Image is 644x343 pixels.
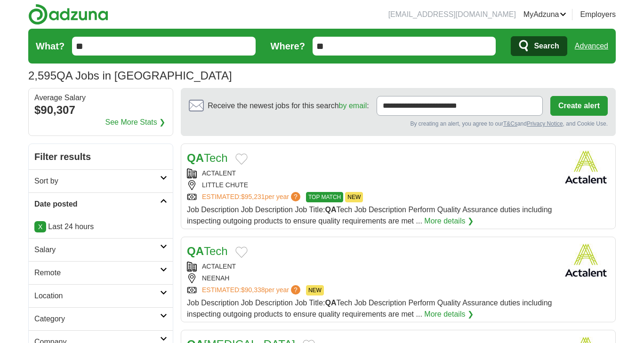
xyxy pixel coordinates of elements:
[306,192,343,202] span: TOP MATCH
[235,247,248,258] button: Add to favorite jobs
[29,192,173,215] a: Date posted
[28,69,232,82] h1: QA Jobs in [GEOGRAPHIC_DATA]
[29,238,173,261] a: Salary
[34,199,160,210] h2: Date posted
[187,245,228,257] a: QATech
[580,9,616,20] a: Employers
[291,285,300,295] span: ?
[271,39,305,53] label: Where?
[534,37,559,56] span: Search
[550,96,608,116] button: Create alert
[575,37,608,56] a: Advanced
[34,221,167,232] p: Last 24 hours
[187,152,204,164] strong: QA
[29,284,173,307] a: Location
[28,4,108,25] img: Adzuna logo
[187,245,204,257] strong: QA
[388,9,516,20] li: [EMAIL_ADDRESS][DOMAIN_NAME]
[339,102,367,110] a: by email
[511,36,567,56] button: Search
[241,286,265,294] span: $90,338
[36,39,64,53] label: What?
[187,152,228,164] a: QATech
[34,175,160,187] h2: Sort by
[563,243,610,278] img: Actalent logo
[34,267,160,279] h2: Remote
[424,215,474,227] a: More details ❯
[29,307,173,330] a: Category
[202,192,302,202] a: ESTIMATED:$95,231per year?
[563,150,610,185] img: Actalent logo
[235,153,248,165] button: Add to favorite jobs
[523,9,567,20] a: MyAdzuna
[105,117,166,128] a: See More Stats ❯
[202,285,302,295] a: ESTIMATED:$90,338per year?
[424,309,474,320] a: More details ❯
[28,67,56,84] span: 2,595
[34,313,160,325] h2: Category
[208,100,369,112] span: Receive the newest jobs for this search :
[306,285,324,295] span: NEW
[325,299,336,307] strong: QA
[291,192,300,201] span: ?
[202,263,236,270] a: ACTALENT
[29,261,173,284] a: Remote
[187,299,552,318] span: Job Description Job Description Job Title: Tech Job Description Perform Quality Assurance duties ...
[34,94,167,102] div: Average Salary
[29,144,173,169] h2: Filter results
[202,169,236,177] a: ACTALENT
[241,193,265,200] span: $95,231
[503,120,517,127] a: T&Cs
[34,102,167,119] div: $90,307
[34,244,160,255] h2: Salary
[34,221,46,232] a: X
[187,273,555,283] div: NEENAH
[187,206,552,225] span: Job Description Job Description Job Title: Tech Job Description Perform Quality Assurance duties ...
[29,169,173,192] a: Sort by
[189,120,608,128] div: By creating an alert, you agree to our and , and Cookie Use.
[345,192,363,202] span: NEW
[34,290,160,302] h2: Location
[187,180,555,190] div: LITTLE CHUTE
[325,206,336,214] strong: QA
[527,120,563,127] a: Privacy Notice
